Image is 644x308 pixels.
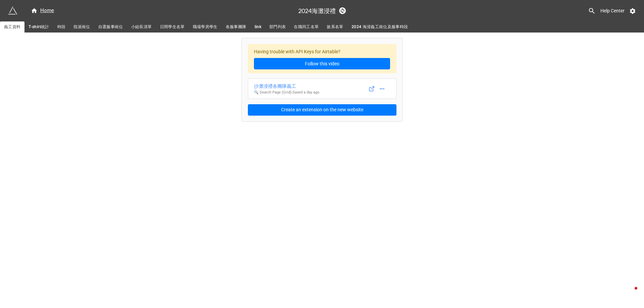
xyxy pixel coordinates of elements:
a: Help Center [596,5,629,17]
button: Create an extension on the new website [248,104,396,116]
span: 2024 海浸義工崗位及服事時段 [352,23,408,30]
span: 在職同工名單 [294,23,319,30]
span: 時段 [57,23,66,30]
div: Home [31,7,54,15]
div: Having trouble with API Keys for Airtable? [248,44,396,73]
span: 各服事團隊 [226,23,247,30]
span: 日間學生名單 [160,23,185,30]
iframe: Intercom live chat [621,285,637,301]
a: Sync Base Structure [339,7,346,14]
span: link [255,23,261,30]
div: 沙灘浸禮各團隊義工 [254,82,319,90]
span: 指派崗位 [73,23,90,30]
span: 自選服事崗位 [98,23,123,30]
span: 族系名單 [327,23,343,30]
span: T-shirt統計 [29,23,49,30]
span: 部門列表 [269,23,286,30]
span: 義工資料 [4,23,20,30]
img: miniextensions-icon.73ae0678.png [8,6,17,15]
a: Follow this video [254,58,390,69]
span: 小組長清單 [131,23,152,30]
a: 沙灘浸禮各團隊義工🔍 Search Page (Grid)-Saved a day ago [248,78,396,99]
a: Home [27,7,58,15]
p: 🔍 Search Page (Grid) - Saved a day ago [254,90,319,95]
span: 職場學房學生 [193,23,218,30]
h3: 2024海灘浸禮 [298,8,336,14]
